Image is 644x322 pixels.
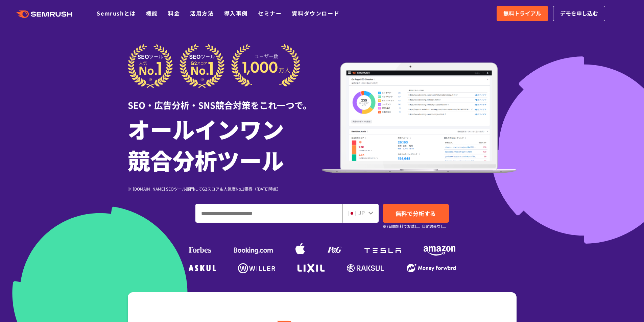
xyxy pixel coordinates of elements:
[553,6,605,21] a: デモを申し込む
[383,204,449,223] a: 無料で分析する
[128,88,322,112] div: SEO・広告分析・SNS競合対策をこれ一つで。
[196,204,342,222] input: ドメイン、キーワードまたはURLを入力してください
[97,9,136,17] a: Semrushとは
[497,6,548,21] a: 無料トライアル
[396,209,436,218] span: 無料で分析する
[383,223,448,229] small: ※7日間無料でお試し。自動課金なし。
[358,208,365,217] span: JP
[292,9,339,17] a: 資料ダウンロード
[503,9,541,18] span: 無料トライアル
[168,9,180,17] a: 料金
[560,9,598,18] span: デモを申し込む
[190,9,214,17] a: 活用方法
[224,9,248,17] a: 導入事例
[128,113,322,175] h1: オールインワン 競合分析ツール
[128,185,322,192] div: ※ [DOMAIN_NAME] SEOツール部門にてG2スコア＆人気度No.1獲得（[DATE]時点）
[258,9,282,17] a: セミナー
[146,9,158,17] a: 機能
